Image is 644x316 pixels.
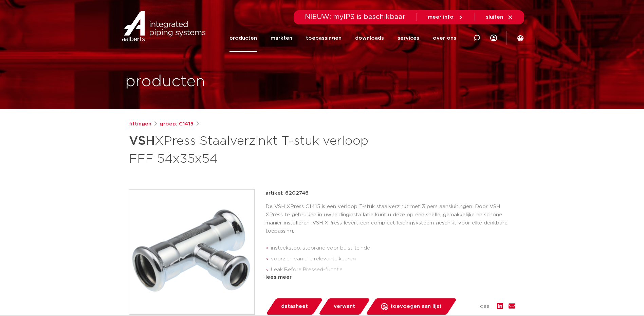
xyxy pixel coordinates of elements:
[306,24,342,52] a: toepassingen
[265,298,323,315] a: datasheet
[318,298,370,315] a: verwant
[265,203,515,235] p: De VSH XPress C1415 is een verloop T-stuk staalverzinkt met 3 pers aansluitingen. Door VSH XPress...
[125,71,205,93] h1: producten
[428,15,454,20] span: meer info
[480,302,492,311] span: deel:
[229,24,456,52] nav: Menu
[271,254,515,264] li: voorzien van alle relevante keuren
[334,301,355,312] span: verwant
[271,264,515,275] li: Leak Before Pressed-functie
[160,120,194,128] a: groep: C1415
[490,24,497,52] div: my IPS
[433,24,456,52] a: over ons
[271,243,515,254] li: insteekstop: stoprand voor buisuiteinde
[486,14,513,20] a: sluiten
[486,15,503,20] span: sluiten
[129,190,254,314] img: Product Image for VSH XPress Staalverzinkt T-stuk verloop FFF 54x35x54
[265,189,309,197] p: artikel: 6202746
[229,24,257,52] a: producten
[305,14,406,20] span: NIEUW: myIPS is beschikbaar
[355,24,384,52] a: downloads
[281,301,308,312] span: datasheet
[390,301,442,312] span: toevoegen aan lijst
[428,14,464,20] a: meer info
[129,120,151,128] a: fittingen
[271,24,292,52] a: markten
[129,131,384,167] h1: XPress Staalverzinkt T-stuk verloop FFF 54x35x54
[129,135,155,147] strong: VSH
[398,24,419,52] a: services
[265,273,515,281] div: lees meer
